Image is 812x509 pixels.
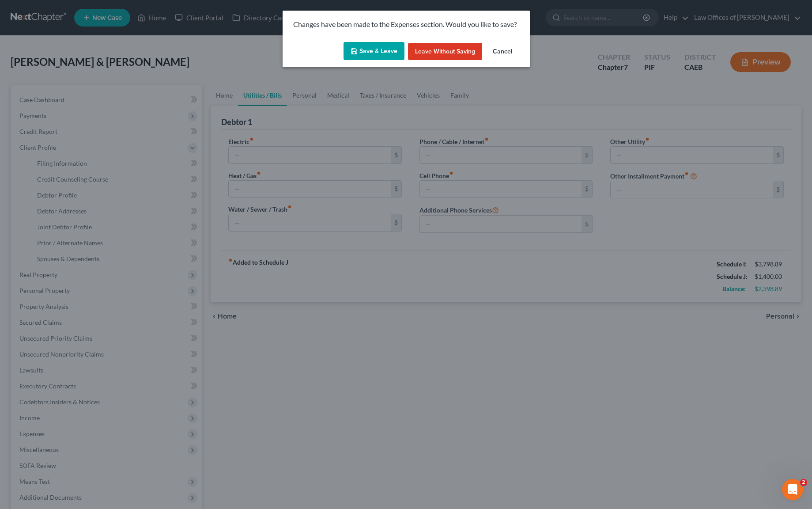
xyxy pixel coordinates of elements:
iframe: Intercom live chat [782,479,803,500]
button: Cancel [486,43,519,61]
button: Leave without Saving [408,43,482,61]
span: 2 [800,479,807,486]
p: Changes have been made to the Expenses section. Would you like to save? [293,19,519,30]
button: Save & Leave [344,42,404,61]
